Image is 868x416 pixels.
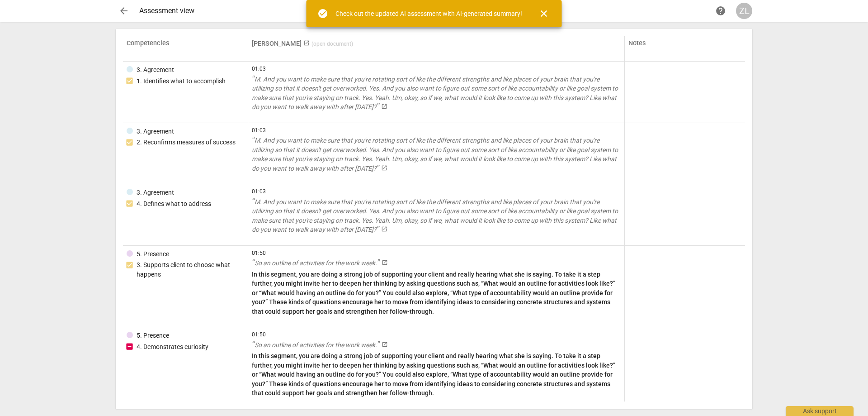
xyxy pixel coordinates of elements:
[137,65,174,75] div: 3. Agreement
[137,77,226,86] div: 1. Identifies what to accomplish
[137,199,211,209] div: 4. Defines what to address
[123,36,248,62] th: Competencies
[311,41,353,47] span: ( open document )
[335,9,522,19] div: Check out the updated AI assessment with AI-generated summary!
[317,8,328,19] span: check_circle
[252,197,621,234] a: M. And you want to make sure that you're rotating sort of like the different strengths and like p...
[118,5,129,16] span: arrow_back
[137,331,169,340] div: 5. Presence
[252,65,621,73] span: 01:03
[252,351,621,398] p: In this segment, you are doing a strong job of supporting your client and really hearing what she...
[137,260,244,279] div: 3. Supports client to choose what happens
[533,3,555,24] button: Close
[381,226,387,232] span: launch
[252,331,621,339] span: 01:50
[252,76,618,111] span: M. And you want to make sure that you're rotating sort of like the different strengths and like p...
[252,249,621,257] span: 01:50
[538,8,549,19] span: close
[786,406,854,416] div: Ask support
[252,136,621,173] a: M. And you want to make sure that you're rotating sort of like the different strengths and like p...
[252,198,618,234] span: M. And you want to make sure that you're rotating sort of like the different strengths and like p...
[252,137,618,172] span: M. And you want to make sure that you're rotating sort of like the different strengths and like p...
[252,259,380,267] span: So an outline of activities for the work week.
[137,342,208,352] div: 4. Demonstrates curiosity
[137,138,236,147] div: 2. Reconfirms measures of success
[139,7,712,15] div: Assessment view
[252,127,621,134] span: 01:03
[382,341,388,348] span: launch
[252,258,621,268] a: So an outline of activities for the work week.
[382,259,388,266] span: launch
[252,340,621,350] a: So an outline of activities for the work week.
[252,188,621,196] span: 01:03
[736,3,752,19] button: ZL
[303,40,310,46] span: launch
[712,3,729,19] a: Help
[625,36,745,62] th: Notes
[137,249,169,259] div: 5. Presence
[252,270,621,316] p: In this segment, you are doing a strong job of supporting your client and really hearing what she...
[715,5,726,16] span: help
[137,127,174,136] div: 3. Agreement
[252,40,353,48] a: [PERSON_NAME] (open document)
[381,165,387,171] span: launch
[252,75,621,112] a: M. And you want to make sure that you're rotating sort of like the different strengths and like p...
[252,341,380,349] span: So an outline of activities for the work week.
[137,188,174,197] div: 3. Agreement
[381,103,387,110] span: launch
